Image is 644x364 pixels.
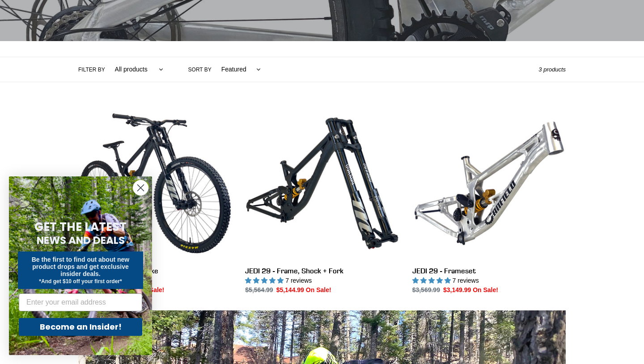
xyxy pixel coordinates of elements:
[19,293,142,311] input: Enter your email address
[37,233,125,247] span: NEWS AND DEALS
[32,256,130,277] span: Be the first to find out about new product drops and get exclusive insider deals.
[133,180,148,196] button: Close dialog
[78,66,105,74] label: Filter by
[19,318,142,336] button: Become an Insider!
[39,278,122,285] span: *And get $10 off your first order*
[188,66,212,74] label: Sort by
[538,66,566,73] span: 3 products
[34,219,127,235] span: GET THE LATEST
